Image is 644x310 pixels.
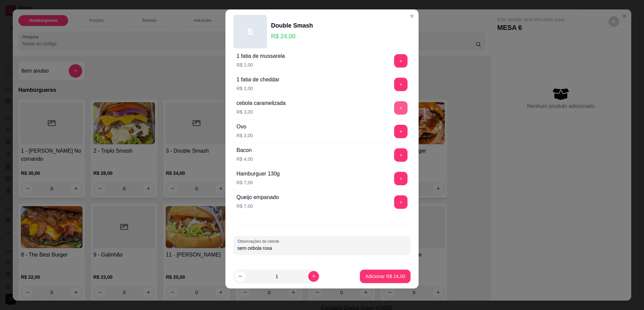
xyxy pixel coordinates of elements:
[235,271,246,282] button: decrease-product-quantity
[236,170,280,178] div: Hamburguer 130g
[360,270,411,283] button: Adicionar R$ 24,00
[407,11,417,22] button: Close
[394,195,408,209] button: add
[394,125,408,138] button: add
[394,54,408,68] button: add
[394,148,408,162] button: add
[271,21,313,30] div: Double Smash
[236,203,279,209] p: R$ 7,00
[236,76,279,84] div: 1 fatia de cheddar
[237,245,407,251] input: Observações do cliente
[365,273,405,280] p: Adicionar R$ 24,00
[236,62,285,68] p: R$ 2,00
[236,146,253,154] div: Bacon
[236,85,279,92] p: R$ 2,00
[236,109,286,115] p: R$ 3,00
[394,172,408,185] button: add
[236,99,286,107] div: cebola caramelizada
[236,193,279,201] div: Queijo empanado
[236,179,280,186] p: R$ 7,00
[394,101,408,115] button: add
[236,52,285,60] div: 1 fatia de mussarela
[237,238,281,244] label: Observações do cliente
[394,78,408,91] button: add
[271,32,313,41] p: R$ 24,00
[236,132,253,139] p: R$ 3,00
[236,156,253,162] p: R$ 4,00
[308,271,319,282] button: increase-product-quantity
[236,123,253,131] div: Ovo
